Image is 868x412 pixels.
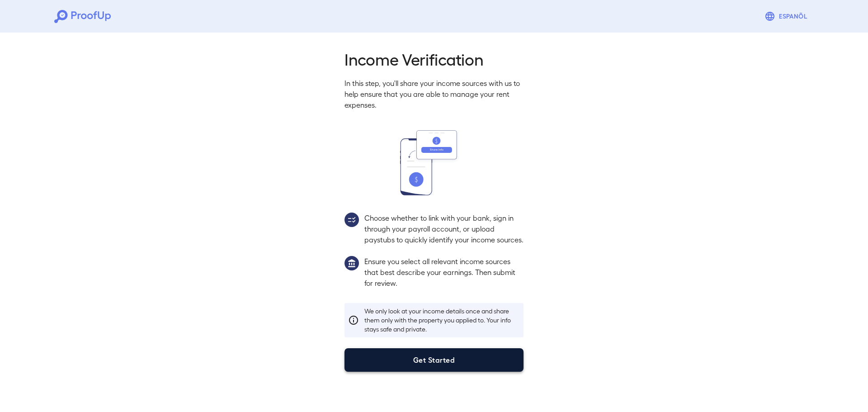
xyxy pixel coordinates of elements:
[364,256,524,289] p: Ensure you select all relevant income sources that best describe your earnings. Then submit for r...
[400,130,468,195] img: transfer_money.svg
[761,7,814,25] button: Espanõl
[344,49,524,69] h2: Income Verification
[344,213,359,227] img: group2.svg
[344,256,359,270] img: group1.svg
[364,213,524,245] p: Choose whether to link with your bank, sign in through your payroll account, or upload paystubs t...
[344,78,524,110] p: In this step, you'll share your income sources with us to help ensure that you are able to manage...
[344,348,524,372] button: Get Started
[364,307,520,334] p: We only look at your income details once and share them only with the property you applied to. Yo...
